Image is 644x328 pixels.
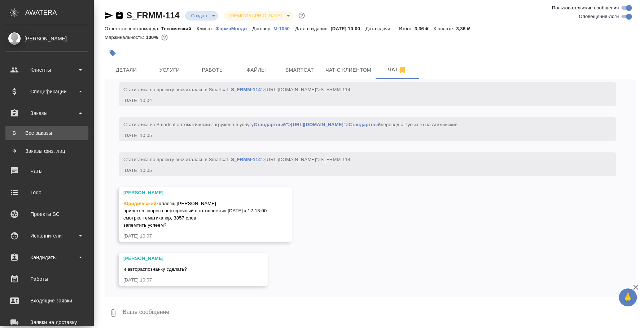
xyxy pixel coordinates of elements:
[5,35,88,43] div: [PERSON_NAME]
[5,274,88,284] div: Работы
[126,10,179,20] a: S_FRMM-114
[2,292,92,310] a: Входящие заявки
[215,25,252,31] a: ФармаМондо
[123,201,157,206] span: Юридический
[415,26,434,31] p: 3,36 ₽
[123,122,459,127] span: Статистика из Smartcat автоматически загружена в услугу перевод с Русского на Английский.
[273,26,295,31] p: М-1050
[380,65,415,74] span: Чат
[5,187,88,198] div: Todo
[123,157,350,162] span: Cтатистика по проекту посчиталась в Smartcat - ">[URL][DOMAIN_NAME]">S_FRMM-114
[5,65,88,75] div: Клиенты
[5,252,88,263] div: Кандидаты
[123,232,267,240] div: [DATE] 10:07
[2,270,92,288] a: Работы
[123,97,591,104] div: [DATE] 10:04
[9,147,85,155] div: Заказы физ. лиц
[105,26,161,31] p: Ответственная команда:
[5,230,88,241] div: Исполнители
[105,45,121,61] button: Добавить тэг
[231,87,261,92] a: S_FRMM-114
[5,165,88,176] div: Чаты
[185,11,218,21] div: Создан
[25,5,94,20] div: AWATERA
[197,26,215,31] p: Клиент:
[123,255,243,262] div: [PERSON_NAME]
[215,26,252,31] p: ФармаМондо
[196,66,230,75] span: Работы
[123,87,350,92] span: Cтатистика по проекту посчиталась в Smartcat - ">[URL][DOMAIN_NAME]">S_FRMM-114
[161,26,197,31] p: Технический
[227,13,284,19] button: [DEMOGRAPHIC_DATA]
[2,205,92,223] a: Проекты SC
[5,295,88,306] div: Входящие заявки
[189,13,209,19] button: Создан
[109,66,144,75] span: Детали
[152,66,187,75] span: Услуги
[231,157,261,162] a: S_FRMM-114
[273,25,295,31] a: М-1050
[9,129,85,137] div: Все заказы
[123,201,267,228] span: коллеги, [PERSON_NAME] прилетел запрос сверхсрочный с готовностью [DATE] к 12-13:00 смотрю, темат...
[5,108,88,119] div: Заказы
[239,66,273,75] span: Файлы
[325,66,371,75] span: Чат с клиентом
[5,86,88,97] div: Спецификации
[552,4,619,12] span: Пользовательские сообщения
[295,26,330,31] p: Дата создания:
[160,33,169,42] button: 0.00 RUB;
[123,132,591,139] div: [DATE] 10:05
[5,317,88,328] div: Заявки на доставку
[5,209,88,220] div: Проекты SC
[115,11,124,20] button: Скопировать ссылку
[123,189,267,196] div: [PERSON_NAME]
[252,26,273,31] p: Договор:
[398,66,407,74] svg: Отписаться
[2,183,92,201] a: Todo
[456,26,475,31] p: 3,36 ₽
[105,11,113,20] button: Скопировать ссылку для ЯМессенджера
[619,288,637,306] button: 🙏
[297,11,306,20] button: Доп статусы указывают на важность/срочность заказа
[146,35,160,40] p: 100%
[579,13,619,20] span: Оповещения-логи
[5,144,88,158] a: ФЗаказы физ. лиц
[282,66,317,75] span: Smartcat
[224,11,293,21] div: Создан
[433,26,456,31] p: К оплате:
[365,26,393,31] p: Дата сдачи:
[2,162,92,180] a: Чаты
[254,122,381,127] a: Стандартный">[URL][DOMAIN_NAME]">Стандартный
[123,167,591,174] div: [DATE] 10:05
[123,266,187,272] span: и автораспознанку сделать?
[399,26,414,31] p: Итого:
[330,26,365,31] p: [DATE] 10:00
[123,276,243,284] div: [DATE] 10:07
[622,290,634,305] span: 🙏
[5,126,88,140] a: ВВсе заказы
[105,35,146,40] p: Маржинальность:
